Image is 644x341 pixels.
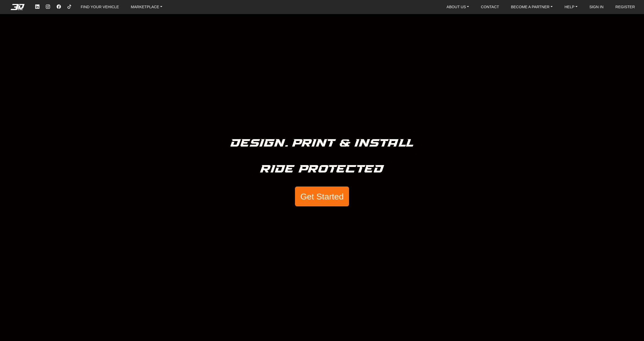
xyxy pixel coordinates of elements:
a: MARKETPLACE [129,2,164,11]
a: REGISTER [613,2,637,11]
a: ABOUT US [444,2,471,11]
a: CONTACT [479,2,501,11]
a: HELP [562,2,580,11]
h5: Ride Protected [260,161,384,178]
a: FIND YOUR VEHICLE [79,2,121,11]
button: Get Started [295,187,349,207]
h5: Design. Print & Install [231,135,414,152]
a: BECOME A PARTNER [509,2,554,11]
a: SIGN IN [587,2,606,11]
